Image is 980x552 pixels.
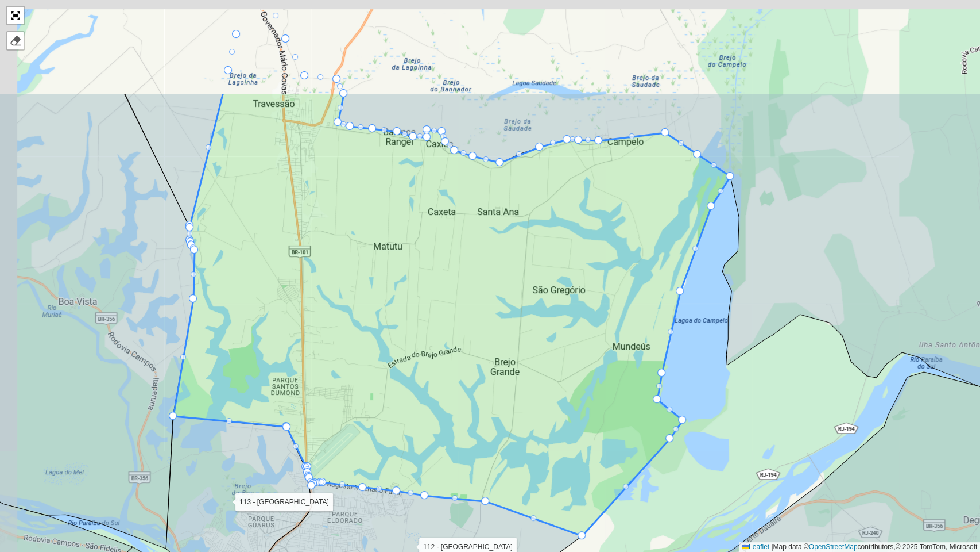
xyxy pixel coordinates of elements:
[7,32,24,49] div: Remover camada(s)
[771,543,773,551] span: |
[742,543,769,551] a: Leaflet
[7,7,24,24] a: Abrir mapa em tela cheia
[809,543,858,551] a: OpenStreetMap
[739,542,980,552] div: Map data © contributors,© 2025 TomTom, Microsoft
